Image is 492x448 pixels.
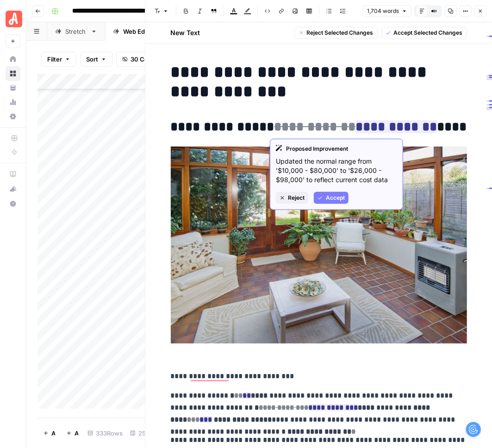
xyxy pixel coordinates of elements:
[80,52,112,67] button: Sort
[65,27,87,36] div: Stretch
[105,22,196,41] a: Web Editorial Team
[47,55,62,64] span: Filter
[6,52,20,67] a: Home
[6,80,20,95] a: Your Data
[6,66,20,81] a: Browse
[75,429,78,438] span: Add 10 Rows
[6,7,20,31] button: Workspace: Angi
[6,196,20,211] button: Help + Support
[84,426,126,441] div: 333 Rows
[6,11,22,27] img: Angi Logo
[394,29,463,37] span: Accept Selected Changes
[131,55,166,64] span: 30 Columns
[61,426,84,441] button: Add 10 Rows
[6,182,20,196] button: What's new?
[37,426,61,441] button: Add Row
[171,28,200,37] h2: New Text
[123,27,178,36] div: Web Editorial Team
[381,27,467,39] button: Accept Selected Changes
[307,29,374,37] span: Reject Selected Changes
[363,5,411,17] button: 1,704 words
[116,52,172,67] button: 30 Columns
[6,182,20,196] div: What's new?
[41,52,76,67] button: Filter
[6,95,20,110] a: Usage
[6,167,20,182] a: AirOps Academy
[126,426,185,441] div: 25/30 Columns
[6,109,20,124] a: Settings
[51,429,55,438] span: Add Row
[86,55,98,64] span: Sort
[367,7,399,15] span: 1,704 words
[47,22,105,41] a: Stretch
[294,27,378,39] button: Reject Selected Changes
